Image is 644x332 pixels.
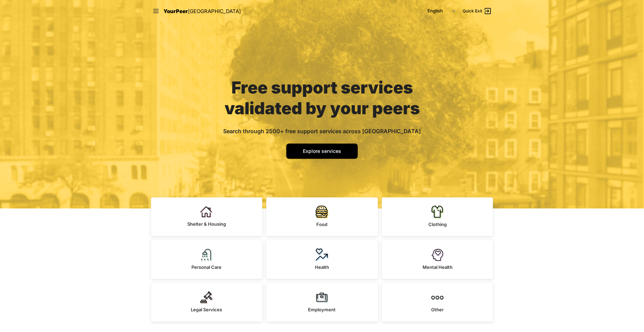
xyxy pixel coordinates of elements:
a: Employment [266,283,378,322]
span: Explore services [303,148,341,154]
span: Health [315,264,329,270]
a: Explore services [286,144,358,159]
a: Food [266,197,378,236]
span: Food [316,222,327,227]
span: Legal Services [191,307,222,312]
span: Quick Exit [463,8,482,14]
a: Quick Exit [463,7,492,15]
a: Personal Care [151,240,262,279]
a: YourPeer[GEOGRAPHIC_DATA] [164,7,241,16]
a: Clothing [382,197,493,236]
span: Free support services validated by your peers [225,77,420,118]
span: Search through 2500+ free support services across [GEOGRAPHIC_DATA] [223,128,421,135]
a: Shelter & Housing [151,197,262,236]
span: YourPeer [164,8,188,14]
a: Mental Health [382,240,493,279]
a: Other [382,283,493,322]
span: Personal Care [191,264,221,270]
a: Health [266,240,378,279]
span: [GEOGRAPHIC_DATA] [188,8,241,14]
span: Shelter & Housing [187,221,226,227]
span: Mental Health [423,264,453,270]
a: Legal Services [151,283,262,322]
span: Employment [308,307,336,312]
span: Clothing [428,222,447,227]
span: Other [431,307,444,312]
